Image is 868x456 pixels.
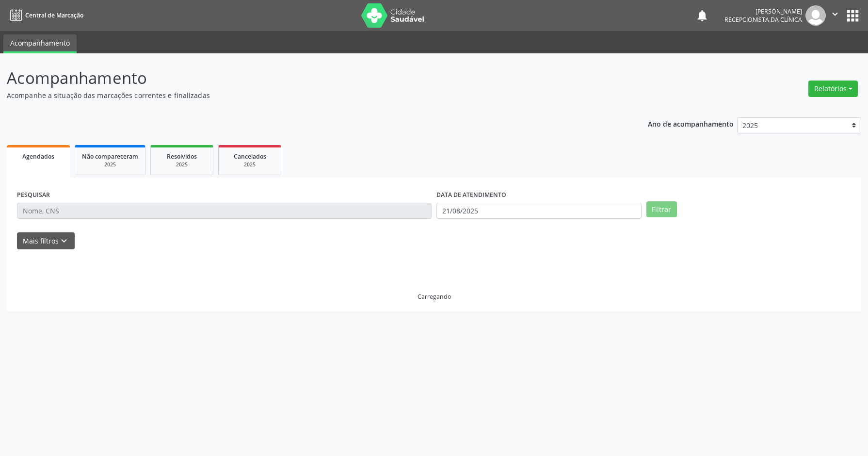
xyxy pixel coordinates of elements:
button: notifications [695,9,709,22]
button: Filtrar [646,201,677,218]
div: [PERSON_NAME] [724,7,802,16]
img: img [805,5,826,26]
div: 2025 [225,161,274,168]
button: Mais filtroskeyboard_arrow_down [17,232,75,249]
div: 2025 [82,161,138,168]
a: Central de Marcação [7,7,83,23]
i:  [830,9,840,19]
button:  [826,5,844,26]
label: PESQUISAR [17,188,50,203]
span: Cancelados [234,152,266,161]
div: 2025 [158,161,206,168]
p: Ano de acompanhamento [648,117,734,130]
p: Acompanhamento [7,66,605,90]
span: Resolvidos [167,152,197,161]
i: keyboard_arrow_down [59,236,69,246]
button: apps [844,7,861,24]
span: Central de Marcação [25,11,83,19]
input: Nome, CNS [17,203,432,219]
input: Selecione um intervalo [436,203,642,219]
a: Acompanhamento [3,34,77,53]
span: Recepcionista da clínica [724,16,802,24]
label: DATA DE ATENDIMENTO [436,188,506,203]
span: Não compareceram [82,152,138,161]
div: Carregando [418,293,451,301]
button: Relatórios [808,81,858,97]
p: Acompanhe a situação das marcações correntes e finalizadas [7,90,605,100]
span: Agendados [22,152,54,161]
